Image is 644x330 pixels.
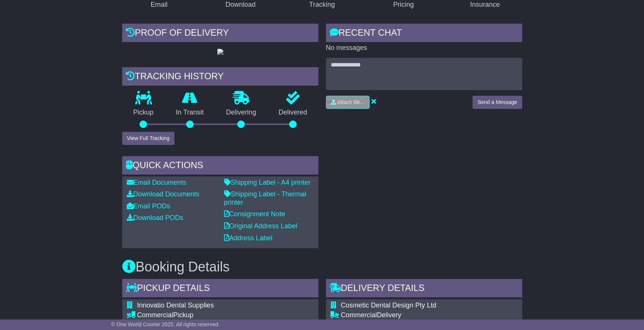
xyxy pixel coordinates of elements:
span: Commercial [137,311,173,319]
p: Delivered [267,108,318,117]
div: Pickup [137,311,260,319]
button: View Full Tracking [122,132,174,145]
p: Delivering [215,108,268,117]
div: Delivery [341,311,464,319]
a: Email Documents [127,179,186,186]
h3: Booking Details [122,259,522,274]
span: Innovatio Dental Supplies [137,301,214,309]
button: Send a Message [473,96,522,109]
div: Pickup Details [122,279,318,299]
a: Consignment Note [224,210,285,218]
a: Shipping Label - A4 printer [224,179,311,186]
span: © One World Courier 2025. All rights reserved. [111,321,220,327]
div: Delivery Details [326,279,522,299]
a: Email PODs [127,202,170,210]
span: Commercial [341,311,377,319]
div: Proof of Delivery [122,24,318,44]
a: Original Address Label [224,222,297,230]
img: GetPodImage [217,49,223,55]
a: Download PODs [127,214,183,222]
div: RECENT CHAT [326,24,522,44]
p: Pickup [122,108,165,117]
a: Download Documents [127,190,200,198]
div: Quick Actions [122,156,318,176]
p: No messages [326,44,522,52]
span: Cosmetic Dental Design Pty Ltd [341,301,436,309]
div: Tracking history [122,67,318,87]
a: Address Label [224,234,273,242]
a: Shipping Label - Thermal printer [224,190,306,206]
p: In Transit [165,108,215,117]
